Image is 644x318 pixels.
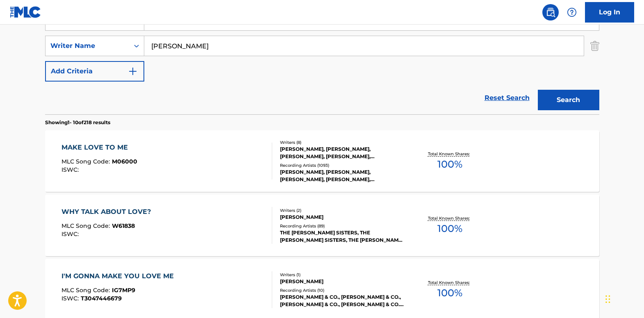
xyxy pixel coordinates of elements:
span: 100 % [437,286,462,300]
div: [PERSON_NAME] & CO., [PERSON_NAME] & CO., [PERSON_NAME] & CO., [PERSON_NAME] & CO., [PERSON_NAME]... [280,293,404,308]
div: WHY TALK ABOUT LOVE? [61,207,155,217]
span: W61838 [112,222,135,229]
div: MAKE LOVE TO ME [61,143,137,152]
span: IG7MP9 [112,286,135,294]
a: Public Search [542,4,559,20]
span: MLC Song Code : [61,158,112,165]
button: Search [538,90,599,110]
a: WHY TALK ABOUT LOVE?MLC Song Code:W61838ISWC:Writers (2)[PERSON_NAME]Recording Artists (89)THE [P... [45,195,599,256]
a: MAKE LOVE TO MEMLC Song Code:M06000ISWC:Writers (8)[PERSON_NAME], [PERSON_NAME], [PERSON_NAME], [... [45,130,599,192]
div: Writer Name [50,41,124,51]
div: THE [PERSON_NAME] SISTERS, THE [PERSON_NAME] SISTERS, THE [PERSON_NAME] SISTERS, THE [PERSON_NAME... [280,229,404,244]
div: Help [564,4,580,20]
div: Recording Artists ( 10 ) [280,287,404,293]
span: ISWC : [61,166,81,173]
a: Log In [585,2,634,23]
p: Total Known Shares: [428,215,472,221]
div: Recording Artists ( 89 ) [280,223,404,229]
span: 100 % [437,221,462,236]
div: [PERSON_NAME], [PERSON_NAME], [PERSON_NAME], [PERSON_NAME], [PERSON_NAME], [PERSON_NAME] [280,168,404,183]
span: T3047446679 [81,295,122,302]
img: help [567,7,577,17]
div: [PERSON_NAME], [PERSON_NAME], [PERSON_NAME], [PERSON_NAME], [PERSON_NAME], [PERSON_NAME], [PERSON... [280,145,404,160]
p: Total Known Shares: [428,279,472,286]
img: search [546,7,555,17]
img: MLC Logo [10,6,41,18]
img: Delete Criterion [590,36,599,56]
form: Search Form [45,10,599,114]
span: M06000 [112,158,137,165]
p: Total Known Shares: [428,151,472,157]
img: 9d2ae6d4665cec9f34b9.svg [128,66,138,76]
div: Writers ( 8 ) [280,139,404,145]
span: ISWC : [61,230,81,238]
div: I'M GONNA MAKE YOU LOVE ME [61,271,178,281]
button: Add Criteria [45,61,144,82]
a: Reset Search [480,89,534,107]
div: [PERSON_NAME] [280,278,404,285]
div: Writers ( 1 ) [280,272,404,278]
div: Writers ( 2 ) [280,207,404,214]
span: 100 % [437,157,462,172]
span: ISWC : [61,295,81,302]
div: Drag [605,287,610,311]
div: Recording Artists ( 1093 ) [280,162,404,168]
div: [PERSON_NAME] [280,214,404,221]
p: Showing 1 - 10 of 218 results [45,119,110,126]
iframe: Chat Widget [603,279,644,318]
span: MLC Song Code : [61,222,112,229]
span: MLC Song Code : [61,286,112,294]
